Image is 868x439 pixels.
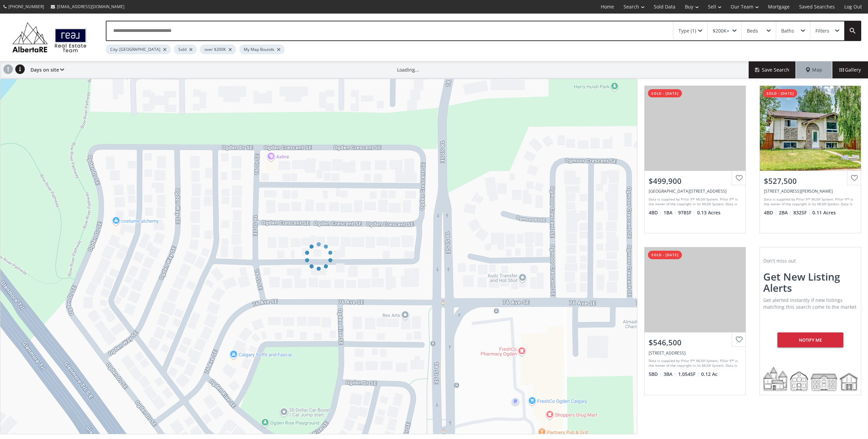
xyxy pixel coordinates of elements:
span: Map [806,66,822,73]
span: 4 BD [764,209,777,216]
span: Don't miss out [763,257,796,264]
div: $200K+ [713,28,729,33]
span: 978 SF [678,209,695,216]
div: over $200K [200,44,236,54]
span: 1,054 SF [678,371,699,378]
button: Save Search [749,61,796,78]
div: Baths [781,28,794,33]
div: $546,500 [649,337,742,348]
div: City: [GEOGRAPHIC_DATA] [106,44,171,54]
span: [EMAIL_ADDRESS][DOMAIN_NAME] [57,4,124,9]
div: Beds [747,28,758,33]
a: Don't miss outGet new listing alertsGet alerted instantly if new listings matching this search co... [753,240,868,402]
div: $499,900 [649,176,742,186]
a: sold - [DATE]$527,500[STREET_ADDRESS][PERSON_NAME]Data is supplied by Pillar 9™ MLS® System. Pill... [753,79,868,240]
span: 5 BD [649,371,662,378]
div: Data is supplied by Pillar 9™ MLS® System. Pillar 9™ is the owner of the copyright in its MLS® Sy... [764,197,855,207]
div: Map [796,61,832,78]
span: 0.13 Acres [697,209,721,216]
a: [EMAIL_ADDRESS][DOMAIN_NAME] [47,0,128,13]
a: sold - [DATE]$546,500[STREET_ADDRESS]Data is supplied by Pillar 9™ MLS® System. Pillar 9™ is the ... [637,240,753,402]
a: sold - [DATE]$499,900[GEOGRAPHIC_DATA][STREET_ADDRESS]Data is supplied by Pillar 9™ MLS® System. ... [637,79,753,240]
div: Data is supplied by Pillar 9™ MLS® System. Pillar 9™ is the owner of the copyright in its MLS® Sy... [649,358,740,368]
span: 1 BA [664,209,676,216]
div: My Map Bounds [239,44,284,54]
div: Type (1) [678,28,696,33]
div: Days on site [27,61,64,78]
span: 0.11 Acres [812,209,836,216]
h2: Get new listing alerts [763,271,857,293]
div: Gallery [832,61,868,78]
img: Logo [9,20,90,54]
div: Loading... [397,66,419,73]
span: 0.12 Ac [701,371,717,378]
span: [PHONE_NUMBER] [8,4,44,9]
span: Gallery [840,66,861,73]
div: 1819 76 Avenue SE, Calgary, AB T2C 1P6 [649,188,742,194]
div: 1631 76 Avenue SE, Calgary, AB T2C 1P6 [649,350,742,356]
div: $527,500 [764,176,857,186]
span: 2 BA [779,209,792,216]
span: 3 BA [664,371,676,378]
div: 156 Ogden Way SE, Calgary, AB T2C 1W1 [764,188,857,194]
span: Get alerted instantly if new listings matching this search come to the market [763,297,856,310]
span: 832 SF [793,209,811,216]
div: Data is supplied by Pillar 9™ MLS® System. Pillar 9™ is the owner of the copyright in its MLS® Sy... [649,197,740,207]
span: 4 BD [649,209,662,216]
div: Notify me [777,332,844,347]
div: Sold [174,44,197,54]
div: Filters [815,28,829,33]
